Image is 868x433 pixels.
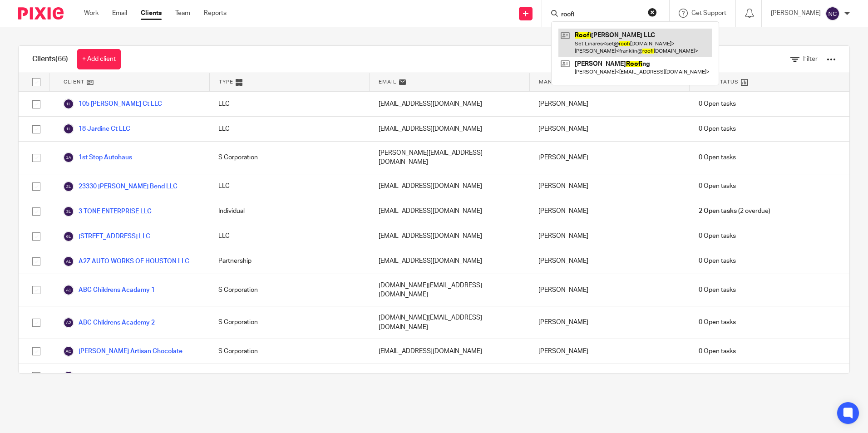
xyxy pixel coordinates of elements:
[691,10,726,16] span: Get Support
[539,78,567,86] span: Manager
[141,9,162,18] a: Clients
[63,371,74,382] img: svg%3E
[204,9,227,18] a: Reports
[63,317,155,328] a: ABC Childrens Academy 2
[209,92,369,116] div: LLC
[370,306,529,339] div: [DOMAIN_NAME][EMAIL_ADDRESS][DOMAIN_NAME]
[370,224,529,249] div: [EMAIL_ADDRESS][DOMAIN_NAME]
[699,318,736,327] span: 0 Open tasks
[209,142,369,174] div: S Corporation
[370,142,529,174] div: [PERSON_NAME][EMAIL_ADDRESS][DOMAIN_NAME]
[63,346,74,357] img: svg%3E
[63,206,74,217] img: svg%3E
[77,49,121,69] a: + Add client
[699,285,736,295] span: 0 Open tasks
[699,347,736,356] span: 0 Open tasks
[648,8,657,17] button: Clear
[529,92,689,116] div: [PERSON_NAME]
[560,11,642,19] input: Search
[209,364,369,389] div: Individual
[209,174,369,199] div: LLC
[529,274,689,306] div: [PERSON_NAME]
[699,207,770,216] span: (2 overdue)
[28,74,45,91] input: Select all
[63,346,182,357] a: [PERSON_NAME] Artisan Chocolate
[529,249,689,274] div: [PERSON_NAME]
[529,199,689,224] div: [PERSON_NAME]
[529,174,689,199] div: [PERSON_NAME]
[63,285,155,295] a: ABC Childrens Acadamy 1
[825,6,840,21] img: svg%3E
[699,372,736,381] span: 0 Open tasks
[63,231,150,242] a: [STREET_ADDRESS] LLC
[529,306,689,339] div: [PERSON_NAME]
[209,274,369,306] div: S Corporation
[699,256,736,266] span: 0 Open tasks
[63,371,143,382] a: Armen's Solutions LLC
[209,199,369,224] div: Individual
[699,231,736,241] span: 0 Open tasks
[32,54,68,64] h1: Clients
[529,117,689,141] div: [PERSON_NAME]
[699,124,736,133] span: 0 Open tasks
[84,9,99,18] a: Work
[379,78,397,86] span: Email
[370,364,529,389] div: [EMAIL_ADDRESS][DOMAIN_NAME]
[699,153,736,162] span: 0 Open tasks
[63,181,74,192] img: svg%3E
[63,231,74,242] img: svg%3E
[209,306,369,339] div: S Corporation
[63,98,162,109] a: 105 [PERSON_NAME] Ct LLC
[112,9,127,18] a: Email
[209,224,369,249] div: LLC
[529,224,689,249] div: [PERSON_NAME]
[370,274,529,306] div: [DOMAIN_NAME][EMAIL_ADDRESS][DOMAIN_NAME]
[529,142,689,174] div: [PERSON_NAME]
[529,364,689,389] div: [PERSON_NAME] [PERSON_NAME]
[209,117,369,141] div: LLC
[219,78,233,86] span: Type
[370,117,529,141] div: [EMAIL_ADDRESS][DOMAIN_NAME]
[64,78,84,86] span: Client
[63,152,74,163] img: svg%3E
[803,56,818,62] span: Filter
[699,182,736,191] span: 0 Open tasks
[63,123,74,134] img: svg%3E
[370,199,529,224] div: [EMAIL_ADDRESS][DOMAIN_NAME]
[63,317,74,328] img: svg%3E
[63,256,189,267] a: A2Z AUTO WORKS OF HOUSTON LLC
[18,7,64,20] img: Pixie
[63,206,152,217] a: 3 TONE ENTERPRISE LLC
[209,339,369,364] div: S Corporation
[63,285,74,295] img: svg%3E
[175,9,190,18] a: Team
[370,92,529,116] div: [EMAIL_ADDRESS][DOMAIN_NAME]
[529,339,689,364] div: [PERSON_NAME]
[55,55,68,63] span: (66)
[699,99,736,108] span: 0 Open tasks
[209,249,369,274] div: Partnership
[370,249,529,274] div: [EMAIL_ADDRESS][DOMAIN_NAME]
[63,152,132,163] a: 1st Stop Autohaus
[771,9,821,18] p: [PERSON_NAME]
[63,123,130,134] a: 18 Jardine Ct LLC
[63,256,74,267] img: svg%3E
[63,98,74,109] img: svg%3E
[370,174,529,199] div: [EMAIL_ADDRESS][DOMAIN_NAME]
[63,181,178,192] a: 23330 [PERSON_NAME] Bend LLC
[699,207,737,216] span: 2 Open tasks
[370,339,529,364] div: [EMAIL_ADDRESS][DOMAIN_NAME]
